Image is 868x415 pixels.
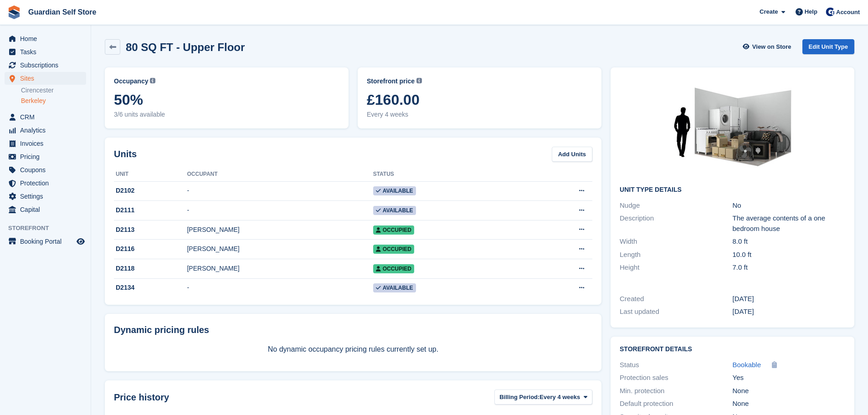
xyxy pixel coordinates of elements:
span: View on Store [752,42,791,51]
div: D2111 [114,205,187,215]
div: Yes [733,373,845,383]
span: 3/6 units available [114,110,339,119]
span: Protection [20,177,75,190]
p: No dynamic occupancy pricing rules currently set up. [114,344,592,355]
img: stora-icon-8386f47178a22dfd0bd8f6a31ec36ba5ce8667c1dd55bd0f319d3a0aa187defe.svg [7,5,21,19]
h2: Storefront Details [620,346,845,353]
span: Capital [20,203,75,216]
span: Price history [114,390,169,404]
span: Bookable [733,361,761,369]
span: Analytics [20,124,75,137]
img: 75-sqft-unit.jpg [664,77,801,179]
div: Length [620,250,732,260]
th: Unit [114,167,187,182]
div: Status [620,360,732,370]
a: Bookable [733,360,761,370]
a: menu [5,111,86,123]
span: Occupied [373,225,414,235]
span: Sites [20,72,75,85]
div: D2116 [114,244,187,254]
a: View on Store [742,39,795,54]
a: menu [5,46,86,58]
div: 7.0 ft [733,262,845,273]
a: menu [5,235,86,248]
a: Berkeley [21,97,86,105]
a: Preview store [75,236,86,247]
span: Create [760,7,778,16]
div: Description [620,213,732,234]
th: Occupant [187,167,373,182]
div: D2118 [114,264,187,273]
span: £160.00 [367,92,592,108]
div: No [733,200,845,211]
div: Protection sales [620,373,732,383]
img: icon-info-grey-7440780725fd019a000dd9b08b2336e03edf1995a4989e88bcd33f0948082b44.svg [416,78,422,83]
div: The average contents of a one bedroom house [733,213,845,234]
div: None [733,399,845,409]
div: Nudge [620,200,732,211]
span: Home [20,32,75,45]
img: Tom Scott [826,7,835,16]
a: Cirencester [21,86,86,95]
td: - [187,181,373,201]
img: icon-info-grey-7440780725fd019a000dd9b08b2336e03edf1995a4989e88bcd33f0948082b44.svg [150,78,155,83]
a: Edit Unit Type [802,39,854,54]
td: - [187,278,373,297]
span: CRM [20,111,75,123]
a: menu [5,177,86,190]
span: Billing Period: [499,393,539,402]
td: - [187,201,373,220]
div: D2102 [114,186,187,195]
span: Occupied [373,245,414,254]
span: Every 4 weeks [539,393,580,402]
a: menu [5,72,86,85]
span: Invoices [20,137,75,150]
div: [PERSON_NAME] [187,244,373,254]
span: Occupancy [114,77,148,86]
div: Height [620,262,732,273]
span: Help [805,7,817,16]
div: [PERSON_NAME] [187,225,373,235]
span: Settings [20,190,75,203]
a: menu [5,203,86,216]
span: Available [373,186,416,195]
div: [DATE] [733,307,845,317]
span: Account [836,8,860,17]
span: Storefront price [367,77,415,86]
a: menu [5,32,86,45]
h2: 80 SQ FT - Upper Floor [126,41,245,53]
a: Guardian Self Store [25,5,100,20]
a: menu [5,150,86,163]
div: Last updated [620,307,732,317]
span: Every 4 weeks [367,110,592,119]
th: Status [373,167,525,182]
span: Available [373,283,416,292]
div: 8.0 ft [733,236,845,247]
span: Coupons [20,164,75,176]
a: menu [5,137,86,150]
div: Default protection [620,399,732,409]
span: Booking Portal [20,235,75,248]
span: Occupied [373,264,414,273]
a: menu [5,124,86,137]
span: Subscriptions [20,59,75,72]
a: menu [5,164,86,176]
a: menu [5,190,86,203]
div: Created [620,294,732,304]
div: [PERSON_NAME] [187,264,373,273]
div: D2113 [114,225,187,235]
span: 50% [114,92,339,108]
div: 10.0 ft [733,250,845,260]
span: Pricing [20,150,75,163]
h2: Units [114,147,137,161]
span: Storefront [8,224,91,233]
button: Billing Period: Every 4 weeks [494,389,592,405]
div: Width [620,236,732,247]
span: Available [373,206,416,215]
a: menu [5,59,86,72]
div: Dynamic pricing rules [114,323,592,337]
h2: Unit Type details [620,186,845,194]
div: [DATE] [733,294,845,304]
div: D2134 [114,283,187,292]
a: Add Units [552,147,592,162]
